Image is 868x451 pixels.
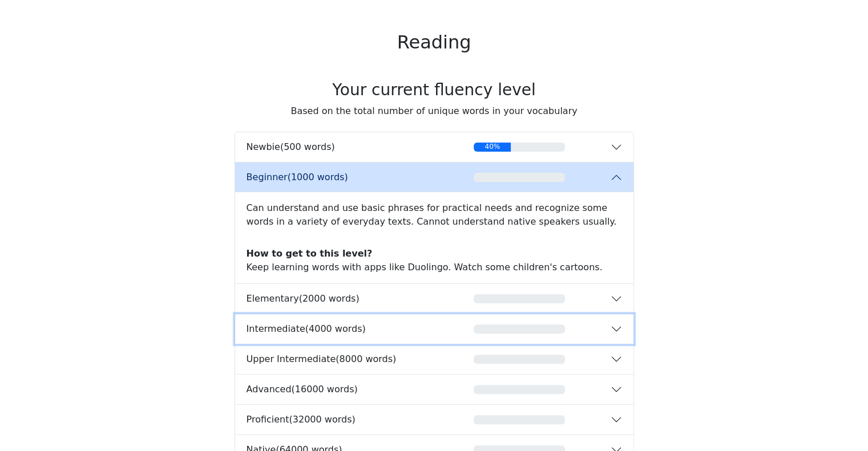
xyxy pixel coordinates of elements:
button: Proficient(32000 words) [235,405,633,434]
div: How to get to this level? [247,247,622,261]
button: Intermediate(4000 words) [235,314,633,344]
div: Intermediate ( 4000 words ) [247,323,429,334]
button: Newbie(500 words)40% [235,132,633,162]
h2: Reading [235,31,634,53]
p: Based on the total number of unique words in your vocabulary [235,104,634,118]
div: Elementary ( 2000 words ) [247,293,429,304]
h3: Your current fluency level [235,80,634,100]
div: Newbie ( 500 words ) [247,141,429,152]
div: Beginner ( 1000 words ) [247,172,429,182]
button: Elementary(2000 words) [235,284,633,314]
div: Can understand and use basic phrases for practical needs and recognize some words in a variety of... [235,192,633,238]
button: Upper Intermediate(8000 words) [235,344,633,374]
div: Advanced ( 16000 words ) [247,384,429,395]
button: Beginner(1000 words) [235,162,633,192]
button: Advanced(16000 words) [235,375,633,404]
div: Upper Intermediate ( 8000 words ) [247,354,429,364]
div: 40% [474,143,511,152]
div: Proficient ( 32000 words ) [247,414,429,425]
div: Keep learning words with apps like Duolingo. Watch some children's cartoons. [247,261,622,274]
